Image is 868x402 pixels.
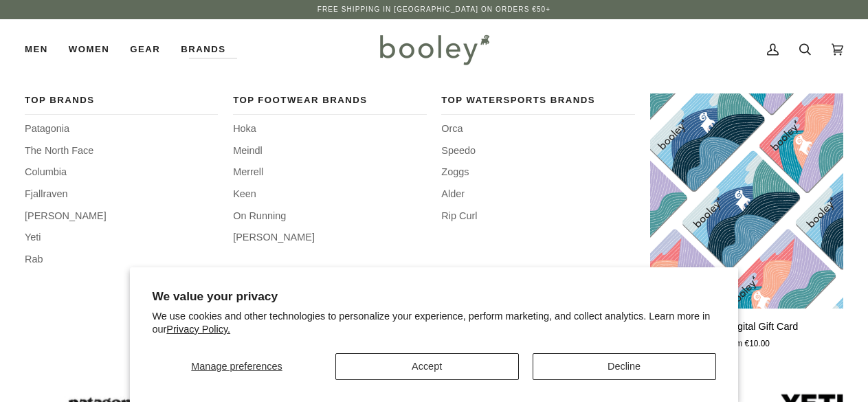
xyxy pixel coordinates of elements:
[441,122,635,137] a: Orca
[58,19,120,80] a: Women
[650,93,844,309] a: Booley Digital Gift Card
[233,93,427,107] span: Top Footwear Brands
[441,165,635,180] a: Zoggs
[650,314,844,350] a: Booley Digital Gift Card
[441,209,635,224] a: Rip Curl
[181,43,225,56] span: Brands
[25,122,218,137] a: Patagonia
[233,187,427,202] a: Keen
[191,361,282,372] span: Manage preferences
[650,93,844,350] product-grid-item: Booley Digital Gift Card
[233,122,427,137] a: Hoka
[25,209,218,224] a: [PERSON_NAME]
[233,144,427,159] a: Meindl
[25,187,218,202] a: Fjallraven
[25,19,58,80] a: Men
[170,19,236,80] a: Brands
[152,353,321,380] button: Manage preferences
[233,93,427,115] a: Top Footwear Brands
[25,230,218,245] a: Yeti
[533,353,716,380] button: Decline
[25,252,218,267] a: Rab
[25,165,218,180] a: Columbia
[695,320,798,335] p: Booley Digital Gift Card
[724,338,770,350] span: From €10.00
[441,93,635,115] a: Top Watersports Brands
[374,30,494,69] img: Booley
[152,289,715,304] h2: We value your privacy
[233,209,427,224] a: On Running
[650,93,844,309] product-grid-item-variant: €10.00
[25,93,218,115] a: Top Brands
[233,230,427,245] a: [PERSON_NAME]
[69,43,109,56] span: Women
[25,43,48,56] span: Men
[120,19,170,80] a: Gear
[152,310,715,336] p: We use cookies and other technologies to personalize your experience, perform marketing, and coll...
[318,4,550,15] p: Free Shipping in [GEOGRAPHIC_DATA] on Orders €50+
[170,19,236,80] div: Brands Top Brands Patagonia The North Face Columbia Fjallraven [PERSON_NAME] Yeti Rab Top Footwea...
[25,144,218,159] a: The North Face
[335,353,519,380] button: Accept
[233,165,427,180] a: Merrell
[441,93,635,107] span: Top Watersports Brands
[166,324,230,335] a: Privacy Policy.
[441,187,635,202] a: Alder
[25,93,218,107] span: Top Brands
[130,43,160,56] span: Gear
[441,144,635,159] a: Speedo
